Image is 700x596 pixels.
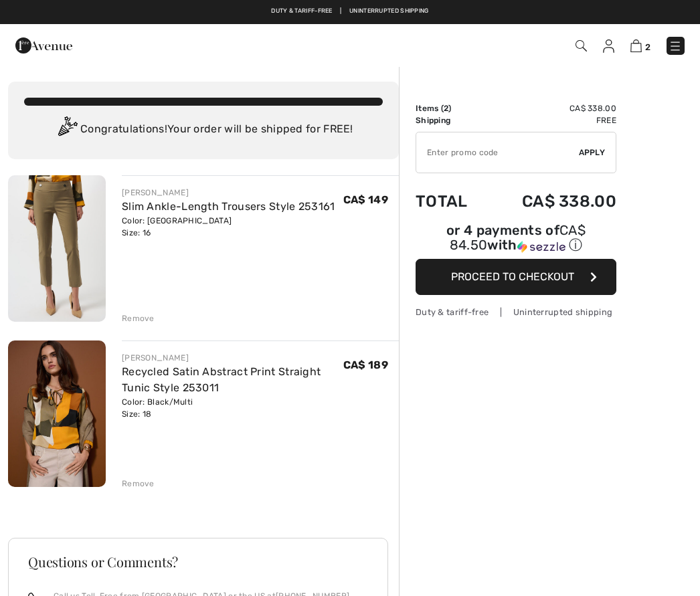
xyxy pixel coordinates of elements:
[122,215,335,239] div: Color: [GEOGRAPHIC_DATA] Size: 16
[122,365,321,394] a: Recycled Satin Abstract Print Straight Tunic Style 253011
[630,37,650,54] a: 2
[487,179,616,224] td: CA$ 338.00
[645,42,650,52] span: 2
[8,340,106,487] img: Recycled Satin Abstract Print Straight Tunic Style 253011
[122,200,335,213] a: Slim Ankle-Length Trousers Style 253161
[343,193,388,206] span: CA$ 149
[122,478,155,490] div: Remove
[122,312,155,324] div: Remove
[603,39,614,53] img: My Info
[54,116,80,143] img: Congratulation2.svg
[416,132,579,173] input: Promo code
[15,32,72,59] img: 1ère Avenue
[517,241,565,253] img: Sezzle
[576,40,587,52] img: Search
[416,224,616,254] div: or 4 payments of with
[669,39,682,53] img: Menu
[343,359,388,371] span: CA$ 189
[416,179,487,224] td: Total
[444,104,448,113] span: 2
[579,146,606,159] span: Apply
[122,396,343,420] div: Color: Black/Multi Size: 18
[416,306,616,318] div: Duty & tariff-free | Uninterrupted shipping
[122,352,343,364] div: [PERSON_NAME]
[28,555,368,569] h3: Questions or Comments?
[630,39,642,52] img: Shopping Bag
[15,38,72,51] a: 1ère Avenue
[450,222,586,253] span: CA$ 84.50
[416,259,616,295] button: Proceed to Checkout
[487,102,616,114] td: CA$ 338.00
[487,114,616,126] td: Free
[416,114,487,126] td: Shipping
[24,116,383,143] div: Congratulations! Your order will be shipped for FREE!
[8,175,106,322] img: Slim Ankle-Length Trousers Style 253161
[451,270,574,283] span: Proceed to Checkout
[122,187,335,199] div: [PERSON_NAME]
[416,224,616,259] div: or 4 payments ofCA$ 84.50withSezzle Click to learn more about Sezzle
[416,102,487,114] td: Items ( )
